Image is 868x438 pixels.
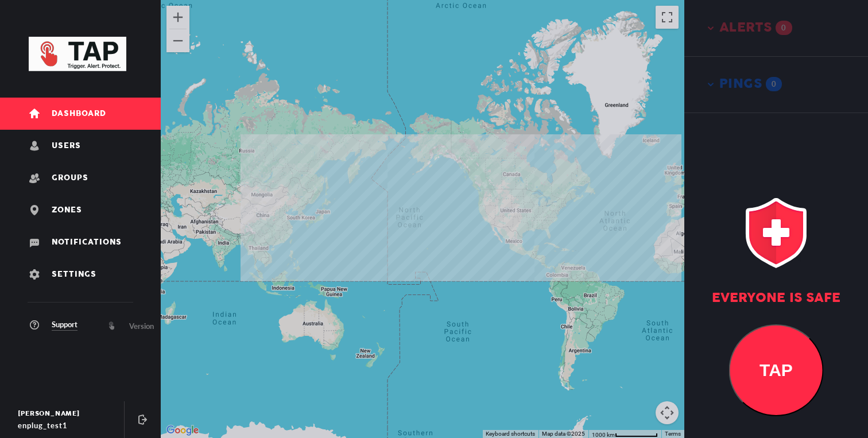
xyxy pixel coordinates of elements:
span: Support [52,319,77,331]
div: [PERSON_NAME] [18,408,113,420]
span: Settings [52,270,96,279]
button: Map camera controls [656,401,679,424]
button: TAP [729,324,824,416]
button: Toggle fullscreen view [656,6,679,29]
img: Google [164,423,201,438]
span: Dashboard [52,110,106,118]
button: Map Scale: 1000 km per 71 pixels [588,430,661,438]
button: Zoom in [166,6,189,29]
span: Users [52,142,81,150]
button: Keyboard shortcuts [486,430,535,438]
h2: TAP [730,361,823,380]
a: Support [29,319,77,331]
a: Open this area in Google Maps (opens a new window) [164,423,201,438]
span: Version [129,320,154,332]
div: Everyone is safe [684,290,868,307]
span: Zones [52,206,82,215]
span: 1000 km [592,432,615,438]
span: Notifications [52,238,122,247]
span: Groups [52,174,88,183]
button: Zoom out [166,29,189,52]
span: Map data ©2025 [542,431,585,437]
a: Terms (opens in new tab) [665,431,681,437]
div: enplug_test1 [18,420,113,431]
